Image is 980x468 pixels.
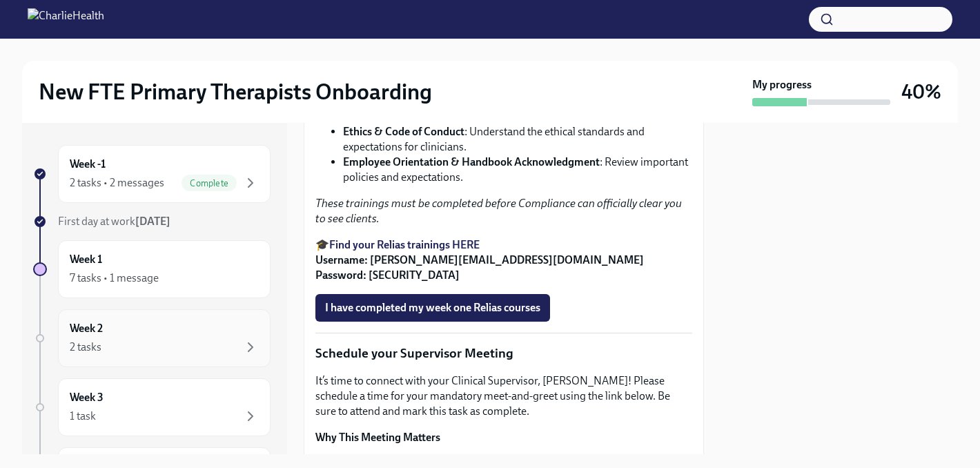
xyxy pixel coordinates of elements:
[315,253,644,282] strong: Username: [PERSON_NAME][EMAIL_ADDRESS][DOMAIN_NAME] Password: [SECURITY_DATA]
[70,157,106,172] h6: Week -1
[315,294,550,322] button: I have completed my week one Relias courses
[901,79,941,104] h3: 40%
[343,155,692,185] li: : Review important policies and expectations.
[343,155,600,168] strong: Employee Orientation & Handbook Acknowledgment
[33,309,271,367] a: Week 22 tasks
[70,321,103,336] h6: Week 2
[315,197,682,225] em: These trainings must be completed before Compliance can officially clear you to see clients.
[70,390,104,405] h6: Week 3
[135,215,170,228] strong: [DATE]
[343,124,692,155] li: : Understand the ethical standards and expectations for clinicians.
[28,8,104,30] img: CharlieHealth
[315,373,692,419] p: It’s time to connect with your Clinical Supervisor, [PERSON_NAME]! Please schedule a time for you...
[39,78,432,106] h2: New FTE Primary Therapists Onboarding
[70,252,102,267] h6: Week 1
[70,271,159,286] div: 7 tasks • 1 message
[343,125,464,138] strong: Ethics & Code of Conduct
[182,178,237,188] span: Complete
[752,77,812,92] strong: My progress
[58,215,170,228] span: First day at work
[329,238,480,251] a: Find your Relias trainings HERE
[70,340,101,355] div: 2 tasks
[33,240,271,298] a: Week 17 tasks • 1 message
[33,378,271,436] a: Week 31 task
[315,431,440,444] strong: Why This Meeting Matters
[325,301,540,315] span: I have completed my week one Relias courses
[70,175,164,191] div: 2 tasks • 2 messages
[33,214,271,229] a: First day at work[DATE]
[33,145,271,203] a: Week -12 tasks • 2 messagesComplete
[315,237,692,283] p: 🎓
[70,409,96,424] div: 1 task
[315,344,692,362] p: Schedule your Supervisor Meeting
